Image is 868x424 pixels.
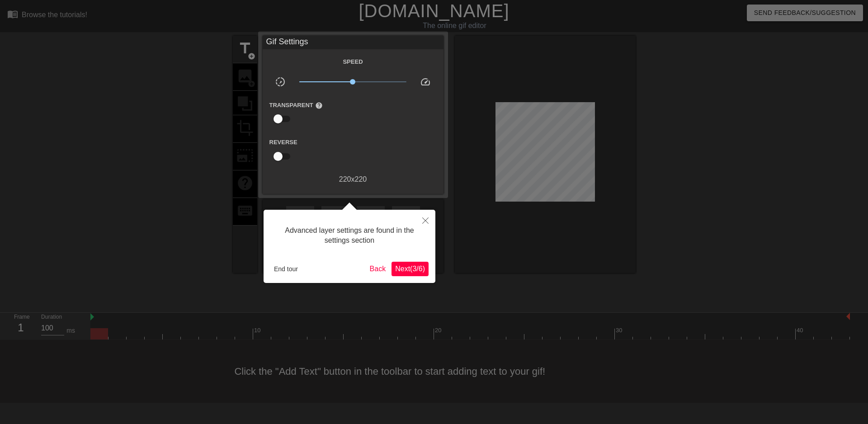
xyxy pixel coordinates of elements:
button: Back [366,262,390,276]
span: Next ( 3 / 6 ) [395,265,425,273]
button: Close [415,210,435,231]
button: Next [392,262,429,276]
div: Advanced layer settings are found in the settings section [270,217,429,255]
button: End tour [270,262,302,276]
